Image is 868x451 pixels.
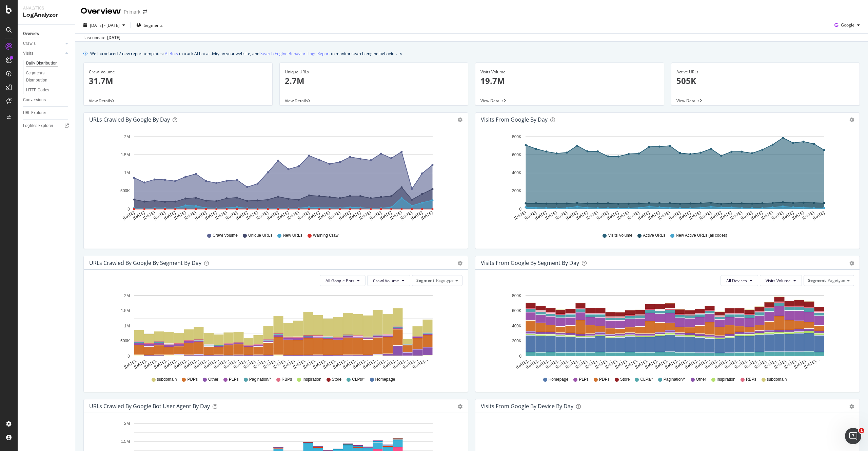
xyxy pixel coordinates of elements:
[122,210,135,221] text: [DATE]
[89,98,112,104] span: View Details
[481,116,548,123] div: Visits from Google by day
[513,210,527,221] text: [DATE]
[348,210,362,221] text: [DATE]
[696,377,706,382] span: Other
[285,75,463,87] p: 2.7M
[90,50,397,57] div: We introduced 2 new report templates: to track AI bot activity on your website, and to monitor se...
[153,210,166,221] text: [DATE]
[276,210,290,221] text: [DATE]
[23,109,46,116] div: URL Explorer
[266,210,279,221] text: [DATE]
[398,49,403,58] button: close banner
[512,152,521,157] text: 600K
[89,75,267,87] p: 31.7M
[173,210,187,221] text: [DATE]
[23,50,63,57] a: Visits
[849,404,854,409] div: gear
[746,377,756,382] span: RBPs
[620,377,630,382] span: Store
[297,210,310,221] text: [DATE]
[120,339,130,343] text: 500K
[81,5,121,17] div: Overview
[214,210,228,221] text: [DATE]
[194,210,208,221] text: [DATE]
[332,377,342,382] span: Store
[549,377,569,382] span: Homepage
[121,308,130,313] text: 1.5M
[812,210,825,221] text: [DATE]
[282,377,292,382] span: RBPs
[647,210,661,221] text: [DATE]
[596,210,609,221] text: [DATE]
[512,170,521,175] text: 400K
[771,210,784,221] text: [DATE]
[107,35,120,41] div: [DATE]
[664,377,686,382] span: Pagination/*
[325,278,354,284] span: All Google Bots
[802,210,815,221] text: [DATE]
[124,134,130,139] text: 2M
[373,278,399,284] span: Crawl Volume
[512,293,521,298] text: 800K
[307,210,321,221] text: [DATE]
[302,377,321,382] span: Inspiration
[676,98,699,104] span: View Details
[709,210,723,221] text: [DATE]
[668,210,682,221] text: [DATE]
[124,293,130,298] text: 2M
[791,210,805,221] text: [DATE]
[144,22,163,28] span: Segments
[379,210,393,221] text: [DATE]
[480,69,659,75] div: Visits Volume
[89,291,462,370] svg: A chart.
[717,377,735,382] span: Inspiration
[458,118,462,122] div: gear
[524,210,537,221] text: [DATE]
[352,377,364,382] span: CLPs/*
[369,210,382,221] text: [DATE]
[26,60,70,67] a: Daily Distribution
[338,210,352,221] text: [DATE]
[127,354,130,359] text: 0
[606,210,619,221] text: [DATE]
[845,428,861,444] iframe: Intercom live chat
[640,377,653,382] span: CLPs/*
[89,116,170,123] div: URLs Crawled by Google by day
[676,69,855,75] div: Active URLs
[544,210,558,221] text: [DATE]
[124,421,130,426] text: 2M
[132,210,146,221] text: [DATE]
[358,210,372,221] text: [DATE]
[627,210,640,221] text: [DATE]
[760,275,802,286] button: Visits Volume
[317,210,331,221] text: [DATE]
[285,98,308,104] span: View Details
[249,377,271,382] span: Pagination/*
[676,233,727,238] span: New Active URLs (all codes)
[89,403,210,410] div: URLs Crawled by Google bot User Agent By Day
[121,439,130,444] text: 1.5M
[436,277,454,283] span: Pagetype
[89,132,462,226] div: A chart.
[213,233,238,238] span: Crawl Volume
[676,75,855,87] p: 505K
[124,324,130,328] text: 1M
[83,50,860,57] div: info banner
[512,134,521,139] text: 800K
[23,30,70,37] a: Overview
[260,50,330,57] a: Search Engine Behavior: Logs Report
[204,210,218,221] text: [DATE]
[458,404,462,409] div: gear
[208,377,218,382] span: Other
[23,50,33,57] div: Visits
[828,277,845,283] span: Pagetype
[512,308,521,313] text: 600K
[26,60,58,67] div: Daily Distribution
[245,210,259,221] text: [DATE]
[519,354,521,359] text: 0
[534,210,548,221] text: [DATE]
[637,210,651,221] text: [DATE]
[163,210,177,221] text: [DATE]
[89,259,201,266] div: URLs Crawled by Google By Segment By Day
[721,275,758,286] button: All Devices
